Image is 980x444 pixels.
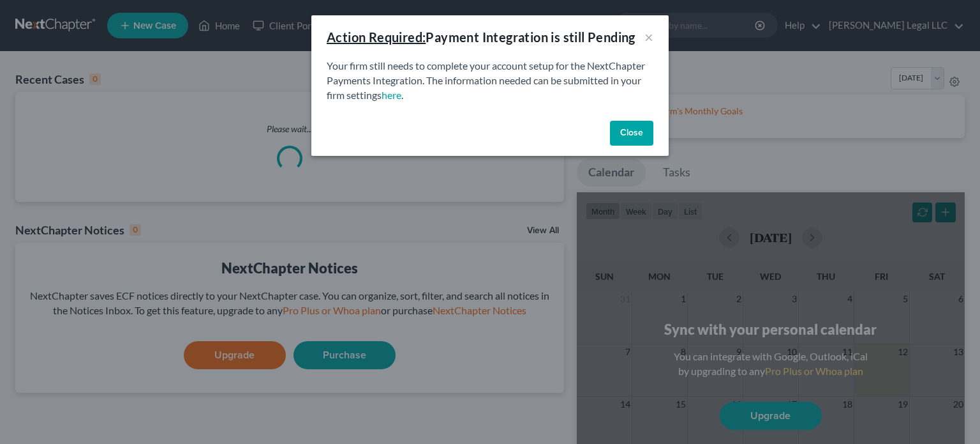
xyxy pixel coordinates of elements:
div: Payment Integration is still Pending [327,28,635,46]
a: here [382,89,401,101]
p: Your firm still needs to complete your account setup for the NextChapter Payments Integration. Th... [327,59,653,103]
button: × [644,29,653,45]
u: Action Required: [327,29,426,45]
button: Close [610,121,653,146]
